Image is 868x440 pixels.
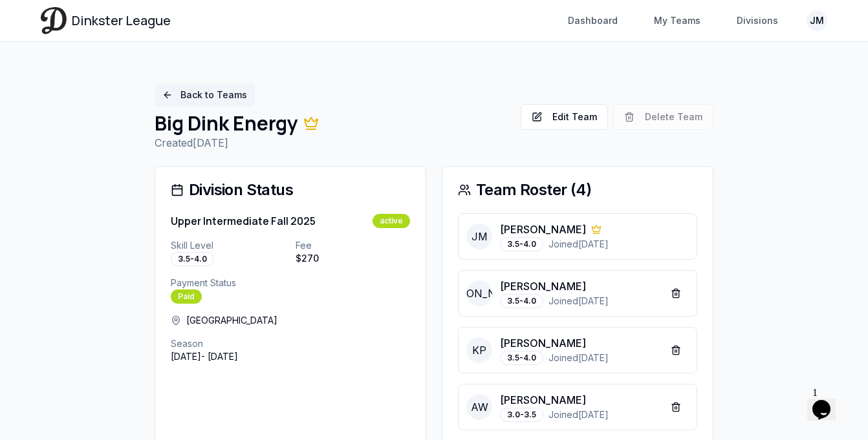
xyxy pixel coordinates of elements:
[548,408,609,421] span: Joined [DATE]
[466,394,492,420] span: AW
[296,252,410,265] p: $ 270
[171,213,316,229] h3: Upper Intermediate Fall 2025
[807,382,849,421] iframe: chat widget
[521,104,608,130] button: Edit Team
[466,280,492,306] span: [PERSON_NAME]
[466,337,492,363] span: KP
[646,9,708,32] a: My Teams
[171,182,410,198] div: Division Status
[500,222,586,237] p: [PERSON_NAME]
[500,408,543,422] div: 3.0-3.5
[155,112,510,135] h1: Big Dink Energy
[500,351,543,365] div: 3.5-4.0
[72,12,171,30] span: Dinkster League
[500,392,586,408] p: [PERSON_NAME]
[500,335,586,351] p: [PERSON_NAME]
[155,83,255,107] a: Back to Teams
[171,289,202,304] div: Paid
[466,224,492,249] span: JM
[729,9,786,32] a: Divisions
[171,337,410,350] p: Season
[171,277,410,289] p: Payment Status
[41,7,67,34] img: Dinkster
[171,239,285,252] p: Skill Level
[41,7,171,34] a: Dinkster League
[548,295,609,308] span: Joined [DATE]
[186,314,277,327] span: [GEOGRAPHIC_DATA]
[500,294,543,308] div: 3.5-4.0
[171,252,214,266] div: 3.5-4.0
[373,214,410,228] div: active
[560,9,625,32] a: Dashboard
[548,351,609,364] span: Joined [DATE]
[296,239,410,252] p: Fee
[171,350,410,363] p: [DATE] - [DATE]
[548,238,609,251] span: Joined [DATE]
[500,278,586,294] p: [PERSON_NAME]
[500,237,543,251] div: 3.5-4.0
[458,182,697,198] div: Team Roster ( 4 )
[155,135,510,151] p: Created [DATE]
[807,10,827,31] button: JM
